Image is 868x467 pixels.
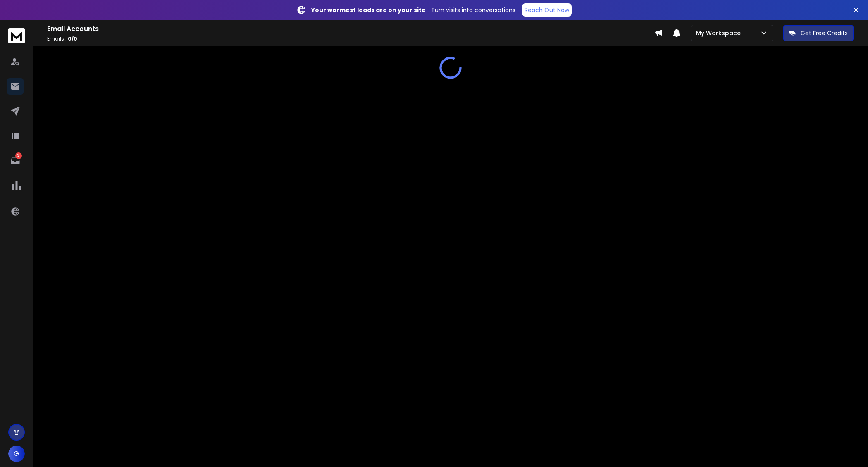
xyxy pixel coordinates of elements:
span: 0 / 0 [68,35,77,42]
button: Get Free Credits [783,25,854,41]
button: G [8,446,25,462]
a: Reach Out Now [522,3,572,17]
img: logo [8,28,25,43]
strong: Your warmest leads are on your site [311,6,426,14]
p: Reach Out Now [525,6,569,14]
a: 3 [7,152,24,169]
p: Get Free Credits [801,29,848,37]
p: 3 [15,152,22,159]
p: My Workspace [696,29,744,37]
h1: Email Accounts [47,24,654,34]
p: Emails : [47,36,654,42]
p: – Turn visits into conversations [311,6,515,14]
